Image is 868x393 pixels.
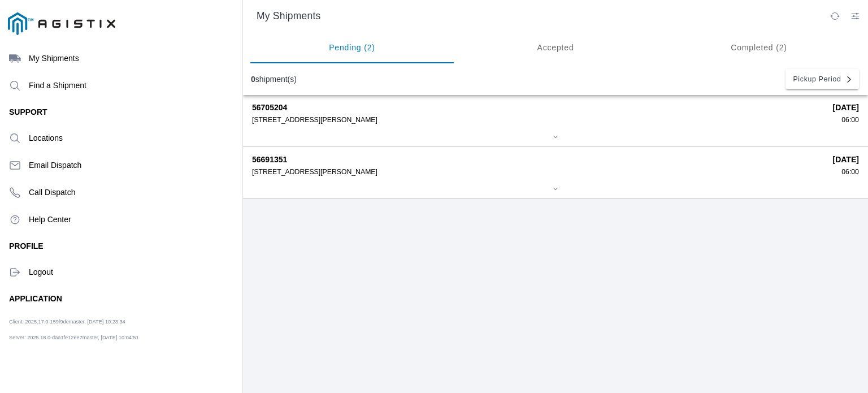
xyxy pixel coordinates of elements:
ion-label: Email Dispatch [29,161,233,170]
ion-segment-button: Pending (2) [250,32,454,63]
div: 06:00 [833,168,859,176]
span: master, [DATE] 10:23:34 [69,319,125,325]
ion-label: Call Dispatch [29,188,233,197]
ion-label: Logout [29,267,233,277]
strong: 56691351 [252,155,825,164]
ion-segment-button: Accepted [454,32,657,63]
ion-label: Find a Shipment [29,81,233,90]
div: [STREET_ADDRESS][PERSON_NAME] [252,116,825,124]
ion-label: Server: 2025.18.0-daa1fe12ee7 [9,334,177,346]
span: Pickup Period [793,76,841,83]
ion-label: Help Center [29,215,233,224]
ion-label: Locations [29,133,233,142]
div: [STREET_ADDRESS][PERSON_NAME] [252,168,825,176]
ion-label: Client: 2025.17.0-159f9de [9,319,177,331]
div: shipment(s) [251,75,297,84]
strong: [DATE] [833,103,859,112]
span: master, [DATE] 10:04:51 [83,334,139,340]
div: 06:00 [833,116,859,124]
ion-label: My Shipments [29,54,233,63]
ion-title: My Shipments [245,10,824,22]
strong: [DATE] [833,155,859,164]
strong: 56705204 [252,103,825,112]
b: 0 [251,75,255,84]
ion-segment-button: Completed (2) [657,32,861,63]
